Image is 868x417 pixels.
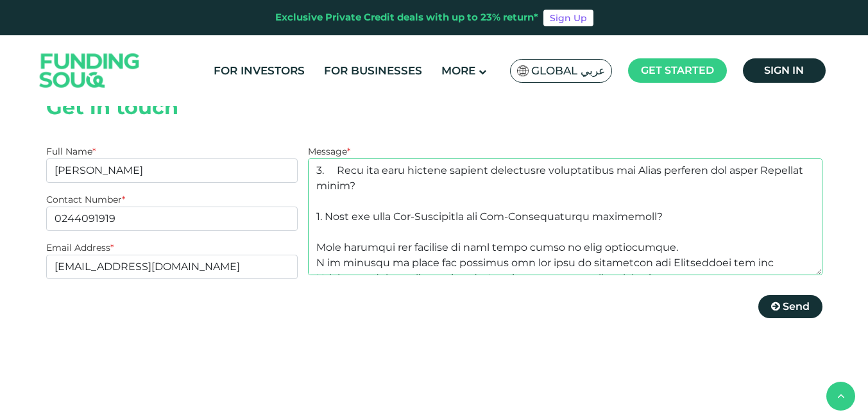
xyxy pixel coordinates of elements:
[758,295,822,318] button: Send
[321,60,425,81] a: For Businesses
[441,64,475,77] span: More
[46,242,114,253] label: Email Address
[308,285,503,336] iframe: reCAPTCHA
[46,95,822,119] h2: Get in touch
[275,10,538,25] div: Exclusive Private Credit deals with up to 23% return*
[543,10,593,26] a: Sign Up
[27,38,153,103] img: Logo
[531,64,605,78] span: Global عربي
[641,64,714,76] span: Get started
[783,300,810,312] span: Send
[764,64,804,76] span: Sign in
[46,194,125,205] label: Contact Number
[517,65,529,76] img: SA Flag
[308,146,350,157] label: Message
[743,58,826,83] a: Sign in
[46,146,96,157] label: Full Name
[210,60,308,81] a: For Investors
[308,158,822,275] textarea: LOREMIPSUM DO SITAMETC AD ELITSED DOEI TEM IN UTLA ETDOLOREM ALIQUAEN/ ADMINIMVEN'Q NOSTRUDEXE UL...
[826,382,855,411] button: back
